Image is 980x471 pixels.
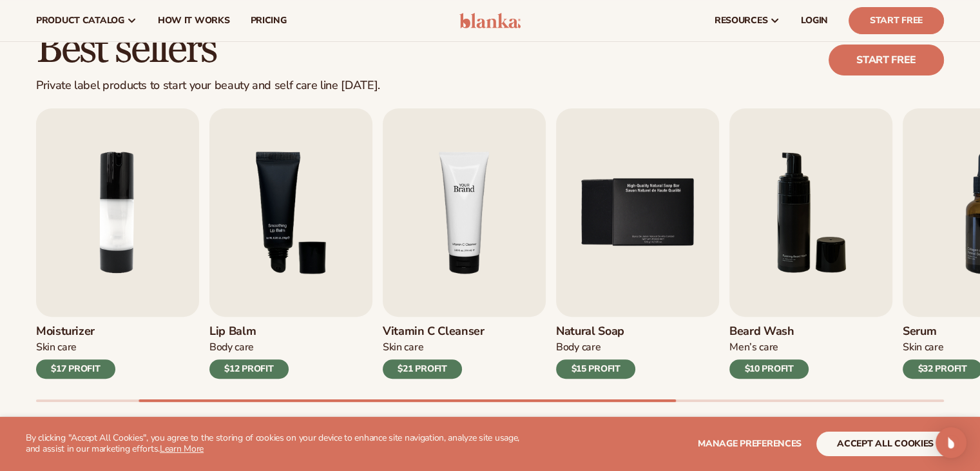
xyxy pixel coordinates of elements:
span: Manage preferences [698,437,802,450]
p: By clicking "Accept All Cookies", you agree to the storing of cookies on your device to enhance s... [26,433,534,455]
a: Start free [829,45,944,75]
div: Skin Care [36,341,115,354]
div: Body Care [209,341,289,354]
a: 6 / 9 [729,108,892,379]
a: 3 / 9 [209,108,372,379]
div: $17 PROFIT [36,359,115,379]
div: Body Care [556,341,635,354]
h3: Moisturizer [36,325,115,339]
div: $12 PROFIT [209,359,289,379]
h2: Best sellers [36,28,380,71]
a: 4 / 9 [383,108,546,379]
a: 5 / 9 [556,108,719,379]
h3: Beard Wash [729,325,809,339]
span: pricing [250,15,286,26]
span: product catalog [36,15,124,26]
img: logo [459,13,521,28]
span: How It Works [158,15,230,26]
div: Open Intercom Messenger [936,427,966,458]
h3: Natural Soap [556,325,635,339]
div: Men’s Care [729,341,809,354]
span: resources [715,15,767,26]
h3: Vitamin C Cleanser [383,325,485,339]
a: 2 / 9 [36,108,199,379]
a: Learn More [160,443,204,455]
button: accept all cookies [816,432,954,456]
div: $10 PROFIT [729,359,809,379]
a: Start Free [849,7,944,34]
button: Manage preferences [698,432,802,456]
h3: Lip Balm [209,325,289,339]
div: Private label products to start your beauty and self care line [DATE]. [36,79,380,93]
img: Shopify Image 5 [383,108,546,317]
span: LOGIN [801,15,828,26]
div: $15 PROFIT [556,359,635,379]
div: $21 PROFIT [383,359,462,379]
div: Skin Care [383,341,485,354]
